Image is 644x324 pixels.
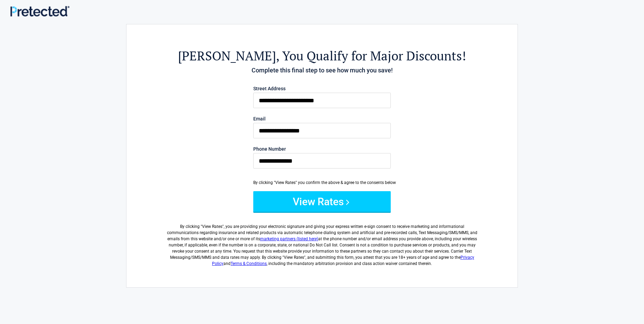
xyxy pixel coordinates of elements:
[178,47,276,64] span: [PERSON_NAME]
[253,191,391,212] button: View Rates
[164,66,480,75] h4: Complete this final step to see how much you save!
[164,47,480,64] h2: , You Qualify for Major Discounts!
[253,180,391,186] div: By clicking "View Rates" you confirm the above & agree to the consents below
[10,6,69,16] img: Main Logo
[253,86,391,91] label: Street Address
[164,218,480,267] label: By clicking " ", you are providing your electronic signature and giving your express written e-si...
[231,261,267,266] a: Terms & Conditions
[253,116,391,121] label: Email
[253,147,391,151] label: Phone Number
[260,236,318,241] a: marketing partners (listed here)
[202,224,222,229] span: View Rates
